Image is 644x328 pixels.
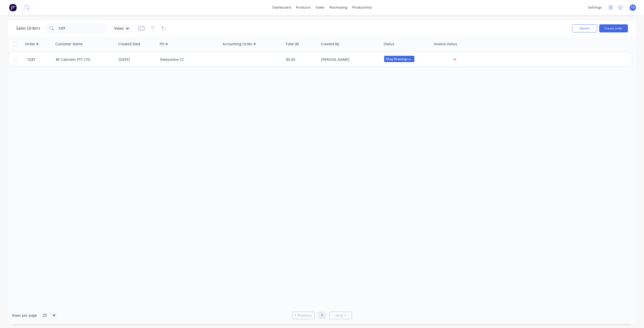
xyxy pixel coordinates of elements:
div: Total ($) [286,41,299,46]
div: products [294,4,313,11]
span: Rows per page [12,313,37,318]
div: Accounting Order # [223,41,256,46]
div: Customer Name [55,41,83,46]
span: 1237 [27,57,35,62]
div: purchasing [327,4,350,11]
div: [DATE] [119,57,156,62]
span: Shop Drawings a... [384,56,414,62]
div: [PERSON_NAME] [321,57,377,62]
div: Invoice status [434,41,457,46]
a: Page 1 is your current page [318,312,326,319]
span: TD [631,5,635,10]
div: Status [384,41,394,46]
div: Order # [25,41,38,46]
div: Created By [321,41,339,46]
input: Search... [58,23,107,33]
div: PO # [160,41,168,46]
h1: Sales Orders [16,26,40,31]
a: Next page [330,313,352,318]
div: settings [585,4,604,11]
a: Previous page [292,313,314,318]
button: Create order [599,24,628,32]
button: Options [572,24,597,32]
div: Created Date [118,41,140,46]
div: productivity [350,4,374,11]
ul: Pagination [290,312,354,319]
span: Previous [298,313,312,318]
div: BF Cabinets PTY LTD [56,57,112,62]
div: $0.00 [286,57,316,62]
div: sales [313,4,327,11]
span: Next [335,313,343,318]
div: Roleystone CC [160,57,216,62]
span: Views [114,26,124,31]
img: Factory [9,4,17,11]
a: dashboard [270,4,294,11]
button: 1237 [26,52,56,67]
